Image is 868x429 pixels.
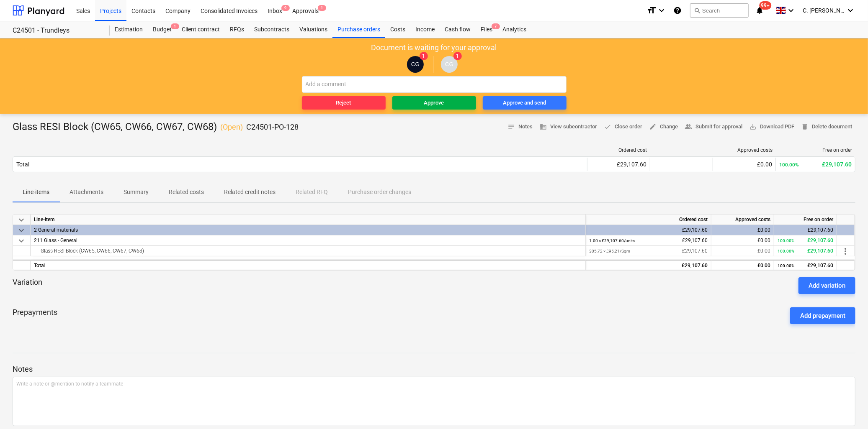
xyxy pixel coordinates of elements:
span: search [694,7,701,14]
div: £29,107.60 [779,161,852,168]
button: Close order [600,120,646,133]
div: £29,107.60 [589,260,708,271]
span: 1 [453,52,462,60]
p: Line-items [23,188,49,197]
div: Glass RESI Block (CW65, CW66, CW67, CW68) [13,120,299,134]
span: done [604,123,611,130]
div: Free on order [774,214,837,225]
a: Files7 [476,21,497,38]
span: Delete document [801,122,852,132]
span: Close order [604,122,642,132]
span: Download PDF [749,122,794,132]
p: Variation [13,277,42,294]
p: Summary [124,188,149,197]
span: business [539,123,547,130]
button: Approve and send [483,96,567,110]
button: Download PDF [746,120,798,133]
div: Files [476,21,497,38]
button: Approve [392,96,476,110]
button: View subcontractor [536,120,600,133]
div: Cash flow [440,21,476,38]
div: £29,107.60 [778,225,833,235]
small: 100.00% [778,263,794,268]
div: Glass RESI Block (CW65, CW66, CW67, CW68) [34,246,582,256]
span: C. [PERSON_NAME] [803,7,845,14]
i: keyboard_arrow_down [657,5,667,15]
span: View subcontractor [539,122,597,132]
div: Add variation [809,280,845,291]
i: keyboard_arrow_down [786,5,796,15]
div: £29,107.60 [778,260,833,271]
a: Estimation [110,21,148,38]
a: Valuations [294,21,332,38]
div: £29,107.60 [589,235,708,246]
button: Notes [504,120,536,133]
small: 100.00% [778,249,794,253]
div: Total [31,260,586,270]
button: Reject [302,96,386,110]
span: keyboard_arrow_down [16,225,26,235]
span: Change [649,122,678,132]
span: CG [445,61,453,67]
div: £0.00 [715,225,770,235]
a: Costs [385,21,410,38]
span: save_alt [749,123,757,130]
button: Add prepayment [790,307,855,324]
span: 1 [171,23,179,29]
div: Approved costs [711,214,774,225]
div: Total [16,161,29,168]
button: Add variation [798,277,855,294]
div: £29,107.60 [591,161,646,168]
p: Attachments [70,188,103,197]
button: Search [690,3,749,18]
div: £29,107.60 [778,235,833,246]
small: 305.72 × £95.21 / Sqm [589,249,630,253]
button: Delete document [798,120,855,133]
div: Cristi Gandulescu [441,56,458,73]
p: Prepayments [13,307,57,324]
i: keyboard_arrow_down [845,5,855,15]
p: Related costs [169,188,204,197]
span: keyboard_arrow_down [16,215,26,225]
a: RFQs [225,21,249,38]
span: Submit for approval [685,122,742,132]
div: Reject [336,98,351,108]
a: Client contract [177,21,225,38]
span: CG [411,61,420,67]
a: Analytics [497,21,531,38]
small: 1.00 × £29,107.60 / units [589,238,635,243]
div: Free on order [779,147,852,153]
p: Document is waiting for your approval [371,43,497,53]
p: ( Open ) [220,122,243,132]
div: Approve [424,98,444,108]
span: edit [649,123,657,130]
i: Knowledge base [673,5,682,15]
span: 1 [420,52,428,60]
span: 7 [492,23,500,29]
a: Income [410,21,440,38]
a: Budget1 [148,21,177,38]
div: £29,107.60 [778,246,833,256]
div: Ordered cost [591,147,647,153]
span: 1 [318,5,326,11]
p: Notes [13,364,855,374]
div: Add prepayment [800,310,845,321]
span: 9 [281,5,290,11]
div: £29,107.60 [589,225,708,235]
div: £0.00 [715,246,770,256]
a: Subcontracts [249,21,294,38]
div: Ordered cost [586,214,711,225]
span: Notes [507,122,533,132]
span: delete [801,123,809,130]
small: 100.00% [778,238,794,243]
span: keyboard_arrow_down [16,236,26,246]
button: Submit for approval [681,120,746,133]
a: Purchase orders [332,21,385,38]
div: £0.00 [715,260,770,271]
div: £0.00 [716,161,772,168]
i: format_size [646,5,657,15]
